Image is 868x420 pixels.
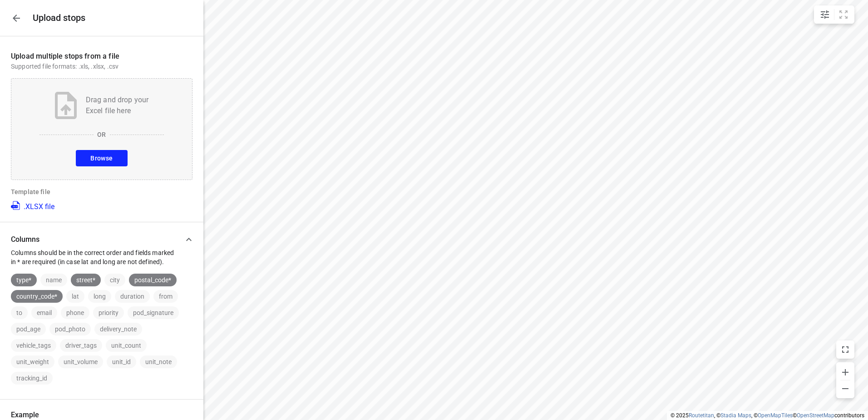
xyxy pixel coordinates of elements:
span: long [88,293,111,300]
span: driver_tags [60,342,102,349]
li: © 2025 , © , © © contributors [671,412,864,419]
span: priority [93,309,124,316]
span: pod_age [11,325,46,333]
span: phone [61,309,89,316]
p: OR [97,130,106,139]
button: Browse [76,150,127,166]
span: street* [71,276,101,284]
span: type* [11,276,37,284]
span: lat [66,293,84,300]
p: Template file [11,187,192,196]
span: to [11,309,28,316]
p: Drag and drop your Excel file here [86,95,149,116]
h5: Upload stops [33,13,85,23]
span: postal_code* [129,276,177,284]
p: Supported file formats: .xls, .xlsx, .csv [11,62,192,71]
div: ColumnsColumns should be in the correct order and fields marked in * are required (in case lat an... [11,230,192,266]
span: unit_weight [11,358,54,365]
img: Upload file [55,92,77,119]
span: country_code* [11,293,63,300]
span: name [40,276,67,284]
span: email [31,309,57,316]
img: XLSX [11,200,22,211]
span: Browse [90,153,113,164]
button: Map settings [816,5,834,24]
a: OpenMapTiles [758,412,793,419]
a: .XLSX file [11,200,54,211]
span: city [104,276,125,284]
span: unit_id [107,358,136,365]
span: from [153,293,178,300]
div: ColumnsColumns should be in the correct order and fields marked in * are required (in case lat an... [11,266,192,385]
p: Columns [11,235,180,244]
span: delivery_note [94,325,142,333]
p: Example [11,410,192,419]
span: tracking_id [11,375,53,382]
a: Routetitan [689,412,714,419]
span: pod_signature [128,309,179,316]
span: unit_count [106,342,147,349]
a: OpenStreetMap [797,412,834,419]
span: unit_note [140,358,177,365]
span: pod_photo [49,325,91,333]
p: Upload multiple stops from a file [11,51,192,62]
a: Stadia Maps [720,412,751,419]
div: small contained button group [814,5,854,24]
span: unit_volume [58,358,103,365]
span: duration [115,293,150,300]
span: vehicle_tags [11,342,56,349]
p: Columns should be in the correct order and fields marked in * are required (in case lat and long ... [11,248,180,266]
